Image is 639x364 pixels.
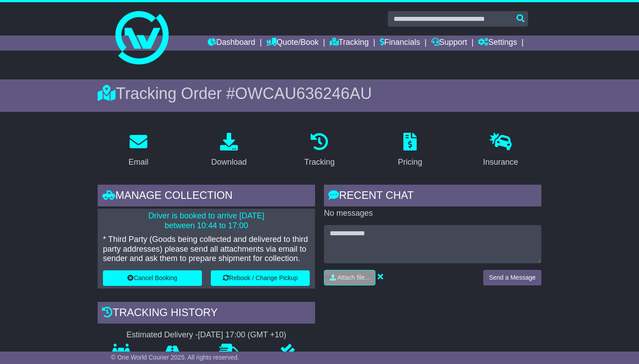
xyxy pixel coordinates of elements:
a: Support [431,36,467,51]
p: * Third Party (Goods being collected and delivered to third party addresses) please send all atta... [103,235,310,264]
a: Dashboard [208,36,255,51]
a: Pricing [392,130,428,171]
button: Send a Message [483,270,541,285]
div: RECENT CHAT [324,185,541,209]
div: Email [128,156,148,168]
div: Tracking history [98,302,315,326]
div: Manage collection [98,185,315,209]
div: Tracking Order # [98,84,541,103]
div: Pricing [398,156,422,168]
a: Quote/Book [266,36,319,51]
div: Tracking [304,156,335,168]
a: Email [122,130,154,171]
span: © One World Courier 2025. All rights reserved. [111,354,239,361]
a: Tracking [299,130,340,171]
p: Driver is booked to arrive [DATE] between 10:44 to 17:00 [103,211,310,230]
div: Insurance [483,156,518,168]
p: No messages [324,209,541,218]
button: Cancel Booking [103,270,202,286]
div: [DATE] 17:00 (GMT +10) [198,330,286,340]
span: OWCAU636246AU [235,84,372,103]
a: Insurance [477,130,524,171]
a: Tracking [330,36,369,51]
a: Settings [478,36,517,51]
div: Download [211,156,247,168]
div: Estimated Delivery - [98,330,315,340]
a: Download [205,130,252,171]
button: Rebook / Change Pickup [211,270,310,286]
a: Financials [380,36,420,51]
